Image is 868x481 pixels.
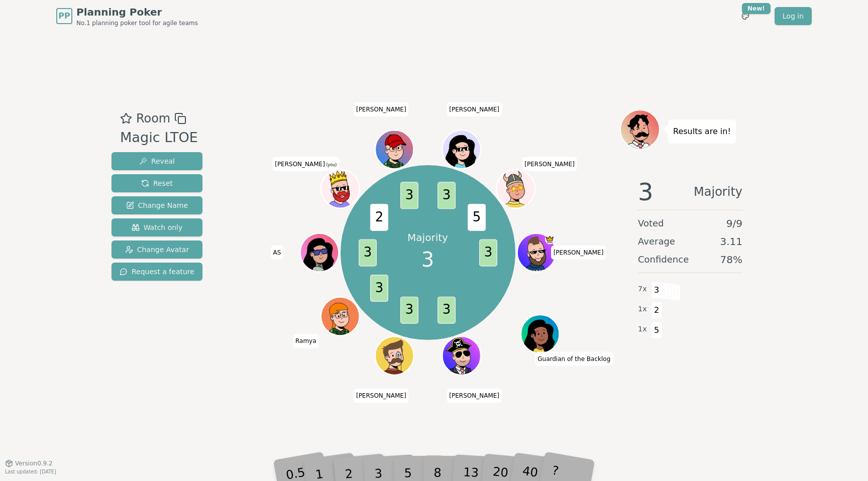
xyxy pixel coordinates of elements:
[293,334,319,348] span: Click to change your name
[726,216,742,230] span: 9 / 9
[638,284,647,295] span: 7 x
[132,222,183,232] span: Watch only
[651,282,663,299] span: 3
[638,180,654,204] span: 3
[112,263,202,281] button: Request a feature
[407,230,448,245] p: Majority
[535,352,613,366] span: Click to change your name
[651,322,663,339] span: 5
[58,10,70,22] span: PP
[112,152,202,170] button: Reveal
[141,178,173,188] span: Reset
[638,234,675,249] span: Average
[742,3,771,14] div: New!
[112,218,202,236] button: Watch only
[438,296,456,323] span: 3
[421,245,434,275] span: 3
[638,304,647,315] span: 1 x
[400,182,418,209] span: 3
[354,102,409,116] span: Click to change your name
[139,156,175,166] span: Reveal
[120,267,194,277] span: Request a feature
[651,302,663,319] span: 2
[638,324,647,335] span: 1 x
[112,196,202,214] button: Change Name
[720,234,742,249] span: 3.11
[468,203,486,230] span: 5
[322,171,358,207] button: Click to change your avatar
[120,109,132,128] button: Add as favourite
[272,157,339,171] span: Click to change your name
[447,389,502,403] span: Click to change your name
[126,200,188,210] span: Change Name
[125,245,189,255] span: Change Avatar
[736,7,754,25] button: New!
[438,182,456,209] span: 3
[5,469,56,474] span: Last updated: [DATE]
[359,239,377,266] span: 3
[136,109,170,128] span: Room
[5,459,53,467] button: Version0.9.2
[76,19,198,27] span: No.1 planning poker tool for agile teams
[15,459,53,467] span: Version 0.9.2
[775,7,812,25] a: Log in
[551,246,606,260] span: Click to change your name
[112,174,202,192] button: Reset
[479,239,497,266] span: 3
[447,102,502,116] span: Click to change your name
[370,275,388,302] span: 3
[325,163,337,167] span: (you)
[370,203,388,230] span: 2
[720,253,742,267] span: 78 %
[56,5,198,27] a: PPPlanning PokerNo.1 planning poker tool for agile teams
[120,128,198,148] div: Magic LTOE
[76,5,198,19] span: Planning Poker
[545,234,554,244] span: Blake is the host
[673,125,731,139] p: Results are in!
[354,389,409,403] span: Click to change your name
[638,216,664,230] span: Voted
[400,296,418,323] span: 3
[112,240,202,259] button: Change Avatar
[271,246,284,260] span: Click to change your name
[694,180,742,204] span: Majority
[638,253,689,267] span: Confidence
[522,157,577,171] span: Click to change your name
